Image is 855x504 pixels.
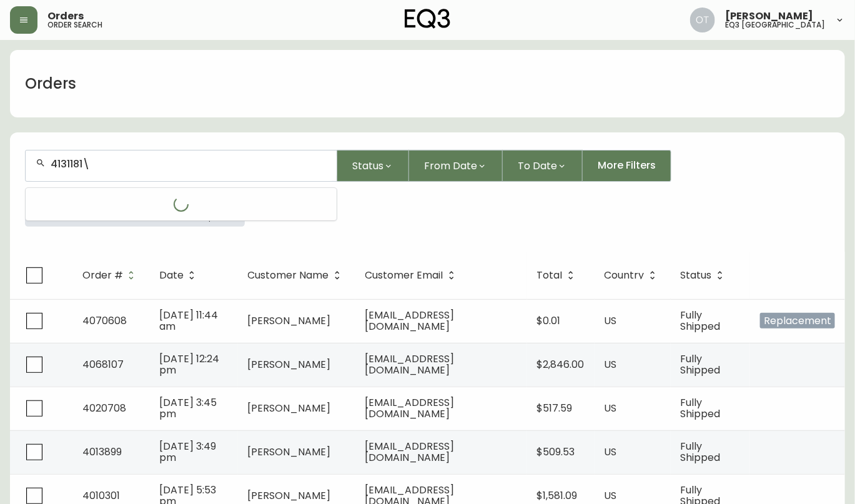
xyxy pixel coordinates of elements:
img: 5d4d18d254ded55077432b49c4cb2919 [690,7,715,32]
span: Orders [47,11,84,21]
span: $0.01 [537,314,561,328]
span: Status [681,272,712,279]
h5: eq3 [GEOGRAPHIC_DATA] [725,21,825,29]
span: Country [605,272,645,279]
span: US [605,357,617,372]
span: 4020708 [82,401,126,415]
h5: order search [47,21,102,29]
span: [PERSON_NAME] [248,488,331,503]
span: Status [681,270,728,281]
span: [DATE] 3:49 pm [159,439,216,465]
span: $509.53 [537,445,575,459]
span: Fully Shipped [681,439,721,465]
span: Country [605,270,661,281]
span: 4010301 [82,488,120,503]
h1: Orders [25,73,76,94]
span: [DATE] 12:24 pm [159,352,219,377]
span: [DATE] 11:44 am [159,308,218,334]
span: Replacement [760,313,835,329]
span: 4013899 [82,445,122,459]
img: logo [405,9,451,29]
span: Total [537,272,563,279]
span: $517.59 [537,401,573,415]
span: Customer Email [365,272,443,279]
span: From Date [424,158,477,174]
span: 4068107 [82,357,124,372]
span: [EMAIL_ADDRESS][DOMAIN_NAME] [365,352,455,377]
span: [PERSON_NAME] [248,314,331,328]
span: US [605,401,617,415]
span: Order # [82,272,123,279]
span: Date [159,272,184,279]
button: To Date [503,150,583,182]
button: Status [337,150,409,182]
span: Fully Shipped [681,352,721,377]
span: Status [352,158,383,174]
span: Customer Name [248,272,329,279]
span: Total [537,270,579,281]
span: Fully Shipped [681,395,721,421]
span: [EMAIL_ADDRESS][DOMAIN_NAME] [365,395,455,421]
span: [PERSON_NAME] [248,357,331,372]
span: Customer Name [248,270,345,281]
span: US [605,314,617,328]
span: $2,846.00 [537,357,585,372]
button: More Filters [583,150,671,182]
span: US [605,488,617,503]
span: [EMAIL_ADDRESS][DOMAIN_NAME] [365,308,455,334]
span: [PERSON_NAME] [248,401,331,415]
span: To Date [518,158,557,174]
button: From Date [409,150,503,182]
span: $1,581.09 [537,488,578,503]
span: 4070608 [82,314,127,328]
span: US [605,445,617,459]
span: [PERSON_NAME] [248,445,331,459]
span: Fully Shipped [681,308,721,334]
span: More Filters [598,159,656,172]
span: Order # [82,270,139,281]
span: Date [159,270,200,281]
span: [EMAIL_ADDRESS][DOMAIN_NAME] [365,439,455,465]
input: Search [51,158,327,170]
span: Customer Email [365,270,460,281]
span: [PERSON_NAME] [725,11,813,21]
span: [DATE] 3:45 pm [159,395,217,421]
